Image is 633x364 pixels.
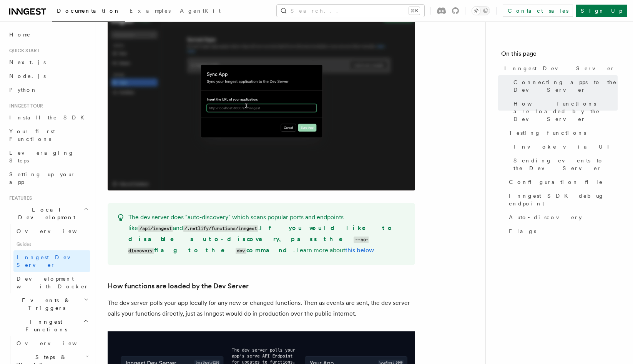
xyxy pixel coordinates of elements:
[17,228,96,234] span: Overview
[472,6,490,15] button: Toggle dark mode
[510,97,618,126] a: How functions are loaded by the Dev Server
[6,103,43,109] span: Inngest tour
[513,100,618,123] span: How functions are loaded by the Dev Server
[6,28,90,41] a: Home
[510,140,618,154] a: Invoke via UI
[509,178,603,186] span: Configuration file
[513,143,616,151] span: Invoke via UI
[130,8,171,14] span: Examples
[506,126,618,140] a: Testing functions
[9,31,31,38] span: Home
[6,48,40,54] span: Quick start
[513,78,618,94] span: Connecting apps to the Dev Server
[9,73,46,79] span: Node.js
[409,7,420,15] kbd: ⌘K
[17,340,96,346] span: Overview
[510,154,618,175] a: Sending events to the Dev Server
[576,5,627,17] a: Sign Up
[13,224,90,238] a: Overview
[506,175,618,189] a: Configuration file
[13,336,90,350] a: Overview
[277,5,424,17] button: Search...⌘K
[506,210,618,224] a: Auto-discovery
[9,128,55,142] span: Your first Functions
[6,69,90,83] a: Node.js
[17,254,82,268] span: Inngest Dev Server
[183,225,258,232] code: /.netlify/functions/inngest
[6,111,90,124] a: Install the SDK
[6,293,90,315] button: Events & Triggers
[236,248,246,254] code: dev
[13,250,90,272] a: Inngest Dev Server
[9,171,75,185] span: Setting up your app
[108,281,249,291] a: How functions are loaded by the Dev Server
[509,213,582,221] span: Auto-discovery
[108,298,415,319] p: The dev server polls your app locally for any new or changed functions. Then as events are sent, ...
[9,150,74,164] span: Leveraging Steps
[52,2,125,22] a: Documentation
[6,203,90,224] button: Local Development
[506,224,618,238] a: Flags
[345,247,374,254] a: this below
[17,276,89,290] span: Development with Docker
[128,237,369,254] code: --no-discovery
[180,8,221,14] span: AgentKit
[9,59,46,65] span: Next.js
[503,5,573,17] a: Contact sales
[509,192,618,207] span: Inngest SDK debug endpoint
[6,83,90,97] a: Python
[6,195,32,201] span: Features
[506,189,618,210] a: Inngest SDK debug endpoint
[6,124,90,146] a: Your first Functions
[6,315,90,336] button: Inngest Functions
[504,65,615,72] span: Inngest Dev Server
[6,167,90,189] a: Setting up your app
[509,227,536,235] span: Flags
[138,225,173,232] code: /api/inngest
[513,157,618,172] span: Sending events to the Dev Server
[128,224,394,254] strong: If you would like to disable auto-discovery, pass the flag to the command
[6,55,90,69] a: Next.js
[9,114,89,121] span: Install the SDK
[13,238,90,250] span: Guides
[6,206,84,221] span: Local Development
[6,224,90,293] div: Local Development
[128,212,406,256] p: The dev server does "auto-discovery" which scans popular ports and endpoints like and . . Learn m...
[57,8,120,14] span: Documentation
[9,87,37,93] span: Python
[125,2,175,21] a: Examples
[6,146,90,167] a: Leveraging Steps
[175,2,225,21] a: AgentKit
[6,318,83,333] span: Inngest Functions
[509,129,586,137] span: Testing functions
[501,61,618,75] a: Inngest Dev Server
[510,75,618,97] a: Connecting apps to the Dev Server
[501,49,618,61] h4: On this page
[13,272,90,293] a: Development with Docker
[6,296,84,312] span: Events & Triggers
